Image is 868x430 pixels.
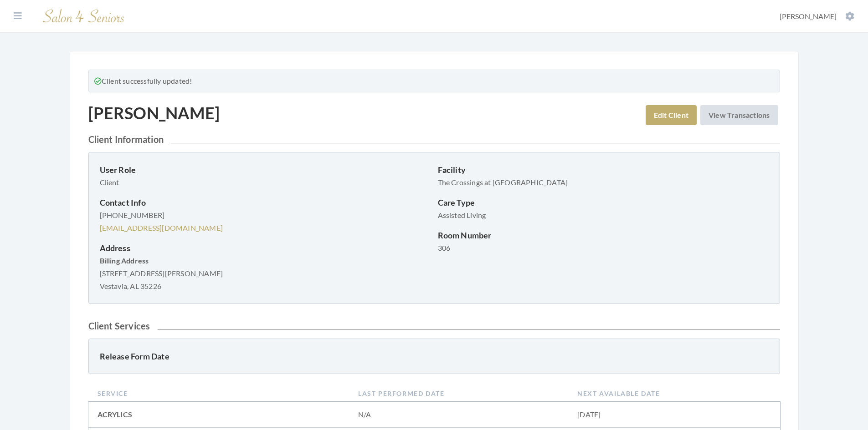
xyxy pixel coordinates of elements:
td: N/A [349,402,568,428]
p: Room Number [438,229,769,242]
a: View Transactions [700,105,778,125]
p: [STREET_ADDRESS][PERSON_NAME] Vestavia, AL 35226 [100,254,431,293]
p: Care Type [438,196,769,209]
p: 306 [438,242,769,254]
span: [PHONE_NUMBER] [100,211,165,219]
th: Next Available Date [568,385,780,402]
a: [EMAIL_ADDRESS][DOMAIN_NAME] [100,223,223,232]
p: Facility [438,163,769,176]
h2: Client Information [88,134,780,145]
td: ACRYLICS [88,402,349,428]
a: Edit Client [646,105,697,125]
th: Last Performed Date [349,385,568,402]
p: Release Form Date [100,350,431,363]
span: [PERSON_NAME] [780,12,837,20]
p: Assisted Living [438,209,769,222]
p: Address [100,242,431,254]
strong: Billing Address [100,256,149,265]
p: User Role [100,163,431,176]
p: Contact Info [100,196,431,209]
h1: [PERSON_NAME] [88,103,220,123]
div: Client successfully updated! [88,70,780,92]
p: Client [100,176,431,189]
td: [DATE] [568,402,780,428]
h2: Client Services [88,320,780,331]
button: [PERSON_NAME] [777,11,857,21]
img: Salon 4 Seniors [38,5,129,27]
p: The Crossings at [GEOGRAPHIC_DATA] [438,176,769,189]
th: Service [88,385,349,402]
